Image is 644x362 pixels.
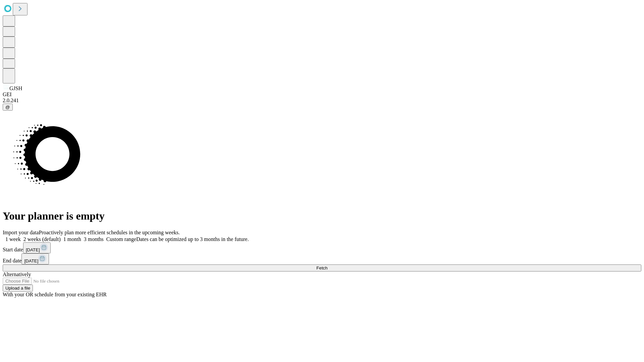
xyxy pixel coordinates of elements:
span: With your OR schedule from your existing EHR [3,292,107,297]
span: Proactively plan more efficient schedules in the upcoming weeks. [39,230,180,235]
div: GEI [3,92,641,98]
span: 1 week [5,236,21,242]
span: 1 month [63,236,81,242]
span: 2 weeks (default) [23,236,61,242]
span: Dates can be optimized up to 3 months in the future. [136,236,249,242]
h1: Your planner is empty [3,210,641,222]
span: 3 months [84,236,104,242]
span: GJSH [9,85,22,91]
button: Upload a file [3,285,33,292]
button: Fetch [3,264,641,271]
button: [DATE] [21,253,49,264]
span: [DATE] [26,247,40,252]
div: 2.0.241 [3,98,641,104]
span: Fetch [316,265,327,270]
span: Custom range [106,236,136,242]
span: Alternatively [3,271,31,277]
div: End date [3,253,641,264]
span: @ [5,105,10,110]
div: Start date [3,242,641,253]
button: @ [3,104,13,111]
span: [DATE] [24,258,38,263]
span: Import your data [3,230,39,235]
button: [DATE] [23,242,51,253]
